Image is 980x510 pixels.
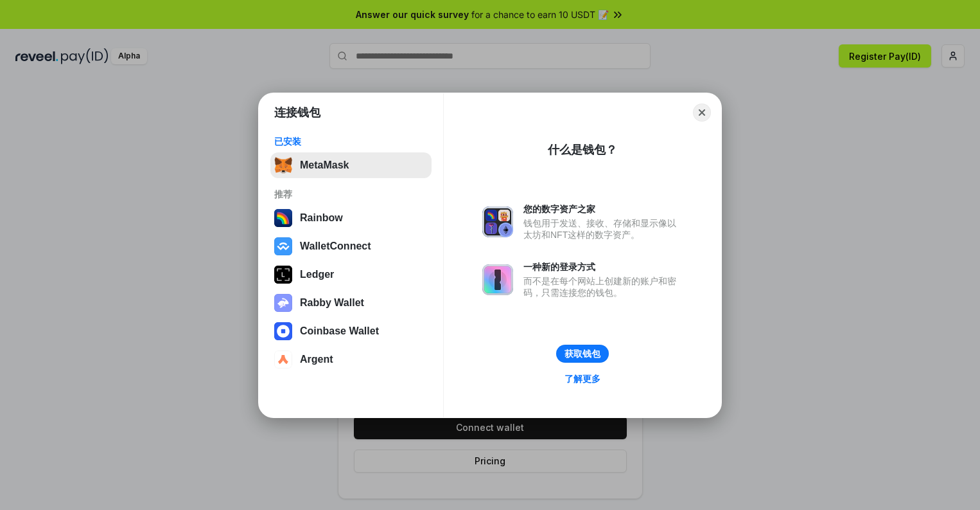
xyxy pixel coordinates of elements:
div: 一种新的登录方式 [523,261,683,273]
div: WalletConnect [300,241,371,252]
img: svg+xml,%3Csvg%20xmlns%3D%22http%3A%2F%2Fwww.w3.org%2F2000%2Fsvg%22%20width%3D%2228%22%20height%3... [274,266,292,284]
img: svg+xml,%3Csvg%20fill%3D%22none%22%20height%3D%2233%22%20viewBox%3D%220%200%2035%2033%22%20width%... [274,156,292,174]
button: MetaMask [270,152,432,178]
img: svg+xml,%3Csvg%20width%3D%2228%22%20height%3D%2228%22%20viewBox%3D%220%200%2028%2028%22%20fill%3D... [274,237,292,255]
button: Close [693,104,711,122]
img: svg+xml,%3Csvg%20xmlns%3D%22http%3A%2F%2Fwww.w3.org%2F2000%2Fsvg%22%20fill%3D%22none%22%20viewBox... [482,206,513,237]
div: Ledger [300,269,334,280]
div: MetaMask [300,159,349,171]
div: 已安装 [274,136,428,147]
div: 而不是在每个网站上创建新的账户和密码，只需连接您的钱包。 [523,275,683,298]
button: Argent [270,347,432,372]
button: Coinbase Wallet [270,318,432,344]
button: Ledger [270,262,432,287]
div: 钱包用于发送、接收、存储和显示像以太坊和NFT这样的数字资产。 [523,217,683,241]
img: svg+xml,%3Csvg%20width%3D%2228%22%20height%3D%2228%22%20viewBox%3D%220%200%2028%2028%22%20fill%3D... [274,351,292,369]
button: Rainbow [270,205,432,231]
div: 获取钱包 [564,348,600,360]
div: Coinbase Wallet [300,325,379,337]
div: 您的数字资产之家 [523,203,683,215]
div: Rabby Wallet [300,297,364,309]
div: 了解更多 [564,373,600,385]
img: svg+xml,%3Csvg%20width%3D%2228%22%20height%3D%2228%22%20viewBox%3D%220%200%2028%2028%22%20fill%3D... [274,322,292,340]
button: Rabby Wallet [270,290,432,316]
img: svg+xml,%3Csvg%20xmlns%3D%22http%3A%2F%2Fwww.w3.org%2F2000%2Fsvg%22%20fill%3D%22none%22%20viewBox... [482,264,513,295]
h1: 连接钱包 [274,105,320,120]
div: Argent [300,354,333,365]
div: 什么是钱包？ [548,142,617,158]
button: WalletConnect [270,233,432,259]
a: 了解更多 [557,370,608,387]
img: svg+xml,%3Csvg%20xmlns%3D%22http%3A%2F%2Fwww.w3.org%2F2000%2Fsvg%22%20fill%3D%22none%22%20viewBox... [274,294,292,312]
div: 推荐 [274,188,428,200]
img: svg+xml,%3Csvg%20width%3D%22120%22%20height%3D%22120%22%20viewBox%3D%220%200%20120%20120%22%20fil... [274,209,292,227]
div: Rainbow [300,212,343,224]
button: 获取钱包 [556,345,609,363]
